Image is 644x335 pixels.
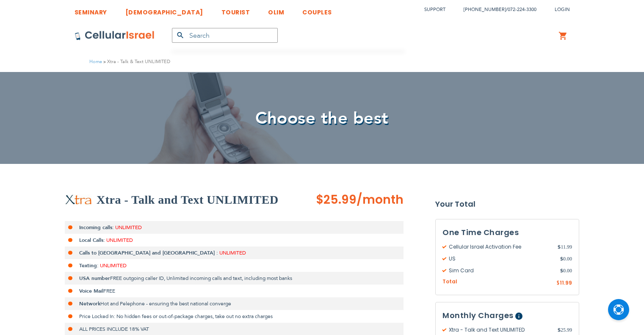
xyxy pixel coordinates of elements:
span: $ [560,255,563,263]
span: Help [515,313,522,320]
span: Choose the best [255,107,389,130]
span: FREE [103,288,115,294]
li: / [455,3,536,16]
strong: Network [79,300,100,307]
li: Xtra - Talk & Text UNLIMITED [102,58,170,66]
li: Price Locked In: No hidden fees or out-of-package charges, take out no extra charges [65,310,404,323]
strong: Texting: [79,262,99,269]
span: UNLIMITED [106,237,133,244]
span: Sim Card [442,267,560,274]
span: $25.99 [316,191,357,208]
h2: Xtra - Talk and Text UNLIMITED [97,191,279,208]
span: 0.00 [560,255,572,263]
a: SEMINARY [75,2,107,18]
a: TOURIST [221,2,250,18]
span: 11.99 [558,243,572,251]
strong: Local Calls: [79,237,105,244]
a: COUPLES [302,2,332,18]
a: Support [424,6,445,13]
span: FREE outgoing caller ID, Unlimited incoming calls and text, including most banks [110,275,292,282]
strong: Incoming calls: [79,224,114,231]
span: Total [442,278,457,286]
span: 11.99 [560,279,572,286]
a: [PHONE_NUMBER] [464,6,506,13]
span: Monthly Charges [442,310,514,321]
img: Xtra - Talk & Text UNLIMITED [65,194,92,205]
span: 25.99 [558,326,572,334]
span: UNLIMITED [100,262,127,269]
input: Search [172,28,278,43]
span: 0.00 [560,267,572,274]
span: $ [558,326,561,334]
span: UNLIMITED [219,249,246,256]
span: $ [556,280,560,287]
strong: Your Total [435,198,579,210]
span: $ [558,243,561,251]
a: OLIM [268,2,284,18]
a: 072-224-3300 [508,6,536,13]
span: $ [560,267,563,274]
span: US [442,255,560,263]
span: Cellular Israel Activation Fee [442,243,558,251]
h3: One Time Charges [442,226,572,239]
span: UNLIMITED [115,224,142,231]
img: Cellular Israel Logo [75,30,155,41]
a: Home [89,58,102,65]
span: Hot and Pelephone - ensuring the best national converge [100,300,231,307]
strong: Calls to [GEOGRAPHIC_DATA] and [GEOGRAPHIC_DATA] : [79,249,218,256]
a: [DEMOGRAPHIC_DATA] [125,2,203,18]
span: Xtra - Talk and Text UNLIMITED [442,326,558,334]
span: Login [555,6,570,13]
strong: Voice Mail [79,288,103,294]
strong: USA number [79,275,110,282]
span: /month [357,191,404,208]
